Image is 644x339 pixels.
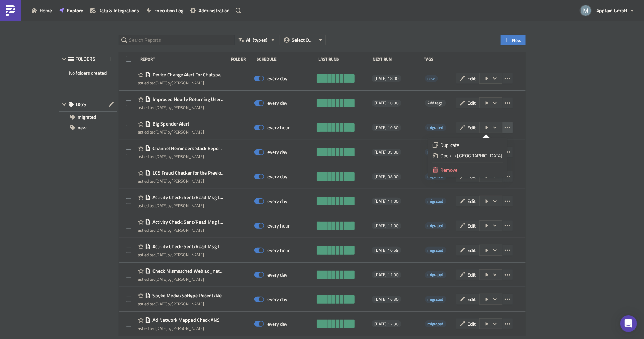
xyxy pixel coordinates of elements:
div: Tags [424,56,453,62]
span: Edit [468,320,476,327]
time: 2025-07-25T03:22:08Z [155,325,168,332]
time: 2025-07-22T07:52:39Z [155,104,168,111]
button: Explore [55,5,87,16]
button: Data & Integrations [87,5,143,16]
span: [DATE] 16:30 [374,297,399,302]
span: Edit [468,124,476,131]
div: Remove [441,167,503,174]
div: every day [267,198,287,204]
span: migrated [428,296,443,303]
span: [DATE] 18:00 [374,76,399,81]
div: last edited by [PERSON_NAME] [137,252,225,257]
span: Apptain GmbH [596,7,627,14]
div: Folder [231,56,253,62]
button: Edit [456,318,480,329]
div: last edited by [PERSON_NAME] [137,277,225,282]
time: 2025-07-23T07:30:24Z [155,300,168,307]
button: Select Owner [280,35,326,45]
button: new [59,122,117,133]
div: every day [267,272,287,278]
span: migrated [428,222,443,229]
span: [DATE] 12:30 [374,321,399,327]
div: last edited by [PERSON_NAME] [137,203,225,208]
span: Explore [67,7,83,14]
span: Channel Reminders Slack Report [151,145,222,151]
div: Open in [GEOGRAPHIC_DATA] [441,152,503,159]
span: Improved Hourly Returning Users vs Recurring User AMVs Notification Check [151,96,225,102]
div: every day [267,174,287,180]
button: Edit [456,294,480,305]
span: Add tags [428,100,443,106]
button: Home [28,5,55,16]
span: Edit [468,271,476,278]
time: 2025-07-23T07:12:13Z [155,202,168,209]
button: Administration [187,5,233,16]
span: Edit [468,75,476,82]
div: last edited by [PERSON_NAME] [137,80,225,86]
div: last edited by [PERSON_NAME] [137,301,225,306]
div: every day [267,149,287,155]
div: last edited by [PERSON_NAME] [137,228,225,233]
span: migrated [425,198,446,205]
div: Report [140,56,228,62]
span: [DATE] 11:00 [374,272,399,278]
span: migrated [425,222,446,229]
span: migrated [428,173,443,180]
span: New [512,36,522,44]
span: Edit [468,197,476,205]
div: last edited by [PERSON_NAME] [137,105,225,110]
span: Spyke Media/SoHype Recent/New Networks [151,292,225,299]
span: migrated [428,271,443,278]
button: Execution Log [143,5,187,16]
div: every hour [267,124,290,131]
div: last edited by [PERSON_NAME] [137,129,204,135]
span: migrated [428,124,443,131]
button: All (types) [235,35,280,45]
span: [DATE] 11:00 [374,223,399,229]
time: 2025-08-04T07:03:41Z [155,251,168,258]
span: [DATE] 11:00 [374,198,399,204]
span: migrated [428,198,443,204]
div: Last Runs [318,56,370,62]
span: Ad Network Mapped Check ANS [151,317,220,323]
span: [DATE] 09:00 [374,149,399,155]
div: every day [267,75,287,82]
div: No folders created [59,66,117,80]
span: new [428,75,435,82]
span: [DATE] 10:00 [374,100,399,106]
span: Administration [198,7,230,14]
time: 2025-07-23T07:02:20Z [155,178,168,184]
span: Add tags [425,100,446,107]
span: Edit [468,99,476,107]
span: LCS Fraud Checker for the Previous Day ONLY [151,170,225,176]
span: Device Change Alert For Chatspace Native [151,72,225,78]
span: TAGS [76,101,87,108]
time: 2025-08-04T07:08:57Z [155,227,168,233]
span: Big Spender Alert [151,121,189,127]
button: Edit [456,220,480,231]
button: Edit [456,97,480,108]
div: last edited by [PERSON_NAME] [137,326,220,331]
span: migrated [425,124,446,131]
span: migrated [425,173,446,180]
time: 2025-07-23T07:39:41Z [155,129,168,135]
div: every day [267,321,287,327]
span: Home [40,7,52,14]
time: 2025-07-23T04:22:54Z [155,153,168,160]
div: last edited by [PERSON_NAME] [137,178,225,184]
span: Edit [468,296,476,303]
span: Check Mismatched Web ad_network_mapped [151,268,225,274]
span: Edit [468,222,476,229]
button: New [501,35,526,45]
span: Edit [468,246,476,254]
span: FOLDERS [76,56,96,62]
div: Schedule [257,56,315,62]
span: [DATE] 10:59 [374,248,399,253]
span: migrated [428,149,443,155]
time: 2025-07-29T02:53:23Z [155,80,168,86]
button: migrated [59,112,117,122]
img: PushMetrics [5,5,16,16]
